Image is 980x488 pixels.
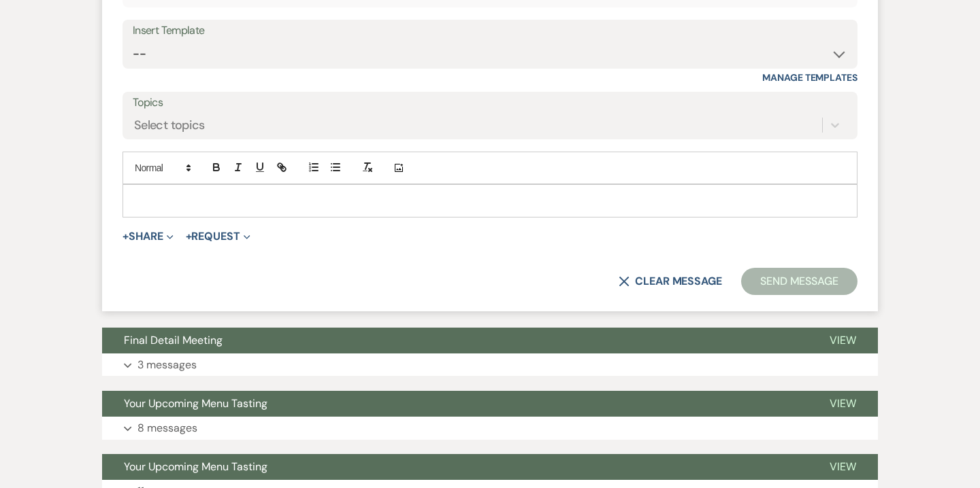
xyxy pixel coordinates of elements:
button: View [808,391,878,417]
span: View [830,396,856,411]
button: Final Detail Meeting [102,328,808,353]
span: View [830,333,856,347]
p: 8 messages [137,419,197,437]
button: View [808,328,878,353]
button: Share [122,231,174,242]
button: Send Message [741,268,857,295]
span: Your Upcoming Menu Tasting [124,396,267,411]
button: Request [186,231,250,242]
label: Topics [133,93,847,113]
p: 3 messages [137,356,197,374]
span: Final Detail Meeting [124,333,223,347]
span: Your Upcoming Menu Tasting [124,459,267,474]
button: Your Upcoming Menu Tasting [102,391,808,417]
div: Insert Template [133,21,847,41]
button: View [808,454,878,480]
span: + [186,231,192,242]
a: Manage Templates [762,71,857,84]
button: Clear message [619,276,722,287]
span: View [830,459,856,474]
button: 3 messages [102,353,878,377]
span: + [122,231,129,242]
button: Your Upcoming Menu Tasting [102,454,808,480]
button: 8 messages [102,417,878,440]
div: Select topics [134,116,205,135]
